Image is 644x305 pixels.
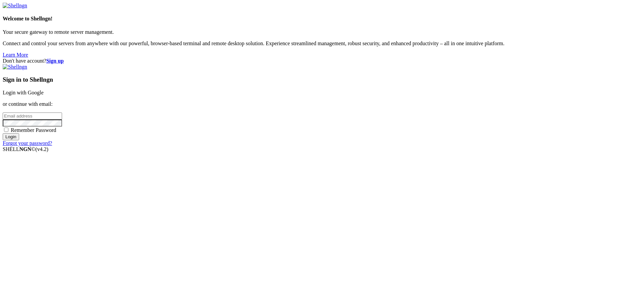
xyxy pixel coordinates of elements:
p: Connect and control your servers from anywhere with our powerful, browser-based terminal and remo... [3,41,641,47]
input: Remember Password [4,128,8,132]
h4: Welcome to Shellngn! [3,16,641,22]
a: Sign up [46,58,64,64]
span: 4.2.0 [36,146,49,152]
p: or continue with email: [3,101,641,107]
span: Remember Password [11,127,56,133]
div: Don't have account? [3,58,641,64]
img: Shellngn [3,64,27,70]
img: Shellngn [3,3,27,9]
input: Email address [3,112,62,120]
input: Login [3,133,19,140]
h3: Sign in to Shellngn [3,76,641,83]
a: Learn More [3,52,28,58]
span: SHELL © [3,146,48,152]
p: Your secure gateway to remote server management. [3,29,641,35]
a: Login with Google [3,90,44,95]
a: Forgot your password? [3,140,52,146]
b: NGN [19,146,32,152]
